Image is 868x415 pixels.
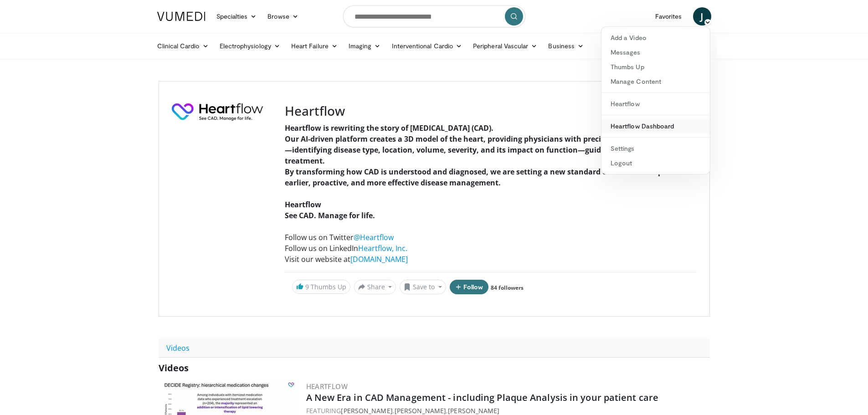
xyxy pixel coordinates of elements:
[601,74,710,89] a: Manage Content
[214,37,286,55] a: Electrophysiology
[285,200,321,210] strong: Heartflow
[386,37,468,55] a: Interventional Cardio
[285,103,697,119] h3: Heartflow
[354,280,396,294] button: Share
[601,156,710,170] a: Logout
[305,282,309,291] span: 9
[262,7,304,26] a: Browse
[292,280,350,294] a: 9 Thumbs Up
[358,243,407,253] a: Heartflow, Inc.
[354,232,394,242] a: @Heartflow
[601,141,710,156] a: Settings
[285,232,697,265] p: Follow us on Twitter Follow us on LinkedIn Visit our website at
[491,284,524,292] a: 84 followers
[341,406,392,415] a: [PERSON_NAME]
[306,391,659,404] a: A New Era in CAD Management - including Plaque Analysis in your patient care
[400,280,446,294] button: Save to
[601,119,710,133] a: Heartflow Dashboard
[601,31,710,45] a: Add a Video
[211,7,262,26] a: Specialties
[285,123,493,133] strong: Heartflow is rewriting the story of [MEDICAL_DATA] (CAD).
[650,7,688,26] a: Favorites
[601,60,710,74] a: Thumbs Up
[343,5,525,27] input: Search topics, interventions
[350,254,408,264] a: [DOMAIN_NAME]
[448,406,499,415] a: [PERSON_NAME]
[343,37,386,55] a: Imaging
[152,37,214,55] a: Clinical Cardio
[285,210,375,220] strong: See CAD. Manage for life.
[286,37,343,55] a: Heart Failure
[285,167,684,188] strong: By transforming how CAD is understood and diagnosed, we are setting a new standard of care that e...
[159,338,197,358] a: Videos
[601,26,710,174] div: J
[306,382,348,391] a: Heartflow
[467,37,543,55] a: Peripheral Vascular
[601,45,710,60] a: Messages
[601,97,710,111] a: Heartflow
[693,7,711,26] a: J
[543,37,589,55] a: Business
[450,280,489,294] button: Follow
[395,406,446,415] a: [PERSON_NAME]
[159,362,189,374] span: Videos
[285,134,690,166] strong: Our AI-driven platform creates a 3D model of the heart, providing physicians with precise, person...
[157,12,205,21] img: VuMedi Logo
